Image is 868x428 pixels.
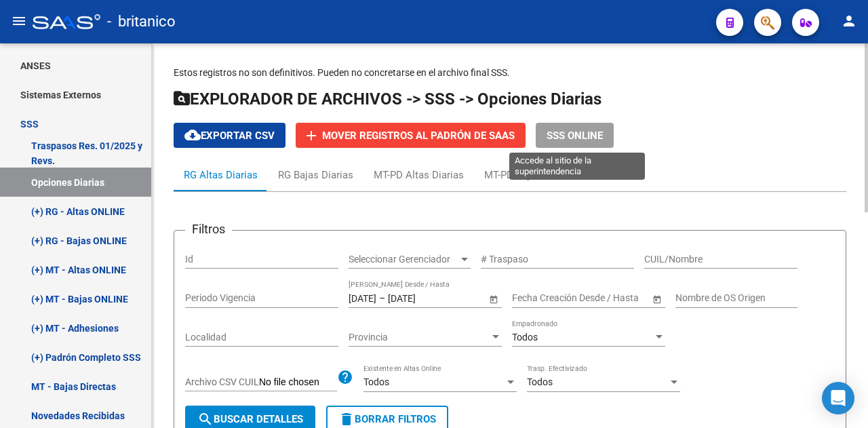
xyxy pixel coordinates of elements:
[197,413,303,425] span: Buscar Detalles
[388,292,454,304] input: Fecha fin
[484,168,576,182] div: MT-PD Bajas Diarias
[349,254,458,265] span: Seleccionar Gerenciador
[536,123,614,148] button: SSS ONLINE
[185,376,259,387] span: Archivo CSV CUIL
[547,130,603,142] span: SSS ONLINE
[512,332,538,343] span: Todos
[322,130,515,142] span: Mover registros al PADRÓN de SAAS
[512,292,561,304] input: Fecha inicio
[174,90,601,109] span: EXPLORADOR DE ARCHIVOS -> SSS -> Opciones Diarias
[349,332,490,343] span: Provincia
[11,13,27,29] mat-icon: menu
[337,369,353,385] mat-icon: help
[363,376,389,387] span: Todos
[650,292,664,306] button: Open calendar
[107,7,176,37] span: - britanico
[338,411,355,427] mat-icon: delete
[374,168,464,182] div: MT-PD Altas Diarias
[841,13,857,29] mat-icon: person
[303,128,319,144] mat-icon: add
[259,376,337,389] input: Archivo CSV CUIL
[338,413,436,425] span: Borrar Filtros
[185,220,232,239] h3: Filtros
[174,123,285,148] button: Exportar CSV
[184,130,275,142] span: Exportar CSV
[278,168,353,182] div: RG Bajas Diarias
[379,292,385,304] span: –
[527,376,553,387] span: Todos
[184,168,258,182] div: RG Altas Diarias
[486,292,500,306] button: Open calendar
[822,382,854,414] div: Open Intercom Messenger
[197,411,214,427] mat-icon: search
[174,65,846,80] p: Estos registros no son definitivos. Pueden no concretarse en el archivo final SSS.
[296,123,526,148] button: Mover registros al PADRÓN de SAAS
[349,292,376,304] input: Fecha inicio
[184,127,201,143] mat-icon: cloud_download
[573,292,639,304] input: Fecha fin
